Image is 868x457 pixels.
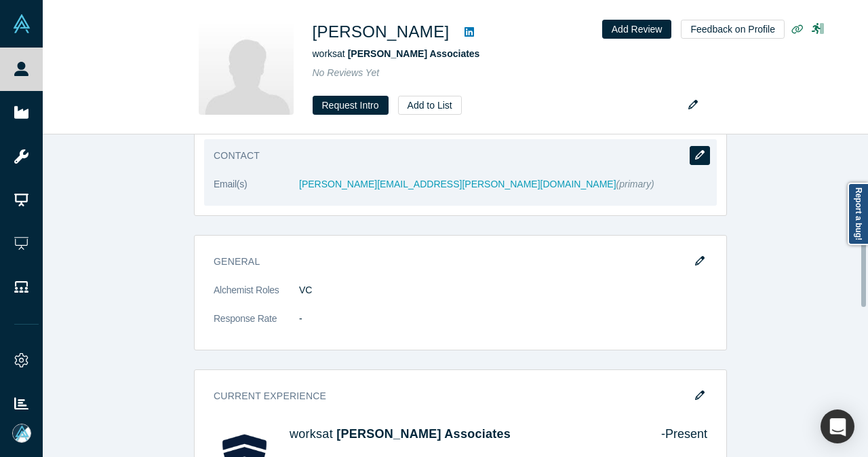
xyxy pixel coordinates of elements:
[214,283,299,312] dt: Alchemist Roles
[214,149,688,163] h3: Contact
[313,20,450,44] h1: [PERSON_NAME]
[199,20,294,115] img: Michelle Kwok's Profile Image
[616,179,654,189] span: (primary)
[214,389,688,403] h3: Current Experience
[398,96,462,115] button: Add to List
[214,312,299,340] dt: Response Rate
[848,183,868,245] a: Report a bug!
[214,177,299,206] dt: Email(s)
[602,20,672,39] button: Add Review
[313,48,480,59] span: works at
[290,427,642,442] h4: works at
[348,48,480,59] a: [PERSON_NAME] Associates
[299,312,707,326] dd: -
[214,255,688,269] h3: General
[12,424,31,443] img: Mia Scott's Account
[299,179,616,189] a: [PERSON_NAME][EMAIL_ADDRESS][PERSON_NAME][DOMAIN_NAME]
[313,96,389,115] button: Request Intro
[681,20,785,39] button: Feedback on Profile
[313,67,380,78] span: No Reviews Yet
[336,427,511,441] a: [PERSON_NAME] Associates
[12,14,31,33] img: Alchemist Vault Logo
[299,283,707,297] dd: VC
